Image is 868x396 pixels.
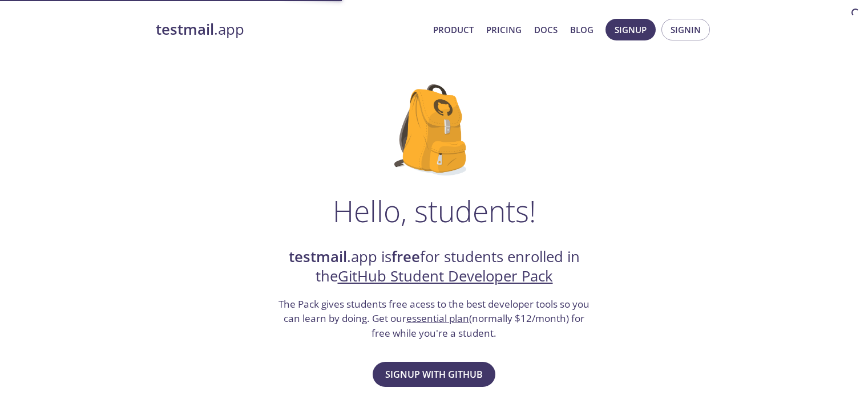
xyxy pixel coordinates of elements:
span: Signup [615,22,647,37]
button: Signup [605,19,656,40]
span: Signin [671,22,701,37]
a: testmail.app [156,20,424,39]
a: essential plan [406,312,469,325]
a: Blog [570,22,594,37]
strong: testmail [289,247,347,267]
a: Pricing [486,22,522,37]
a: Product [433,22,474,37]
strong: free [391,247,420,267]
a: GitHub Student Developer Pack [338,266,553,286]
strong: testmail [156,19,214,39]
button: Signin [661,19,710,40]
h1: Hello, students! [333,194,536,228]
h2: .app is for students enrolled in the [277,247,591,287]
h3: The Pack gives students free acess to the best developer tools so you can learn by doing. Get our... [277,297,591,341]
span: Signup with GitHub [385,366,483,382]
a: Docs [534,22,558,37]
button: Signup with GitHub [373,362,495,387]
img: github-student-backpack.png [394,84,474,175]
